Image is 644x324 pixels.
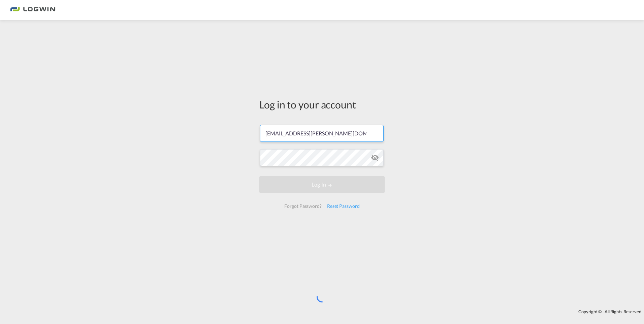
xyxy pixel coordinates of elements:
[259,97,385,111] div: Log in to your account
[260,125,384,142] input: Enter email/phone number
[324,200,362,212] div: Reset Password
[282,200,324,212] div: Forgot Password?
[259,176,385,193] button: LOGIN
[10,3,56,18] img: bc73a0e0d8c111efacd525e4c8ad7d32.png
[371,154,379,162] md-icon: icon-eye-off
